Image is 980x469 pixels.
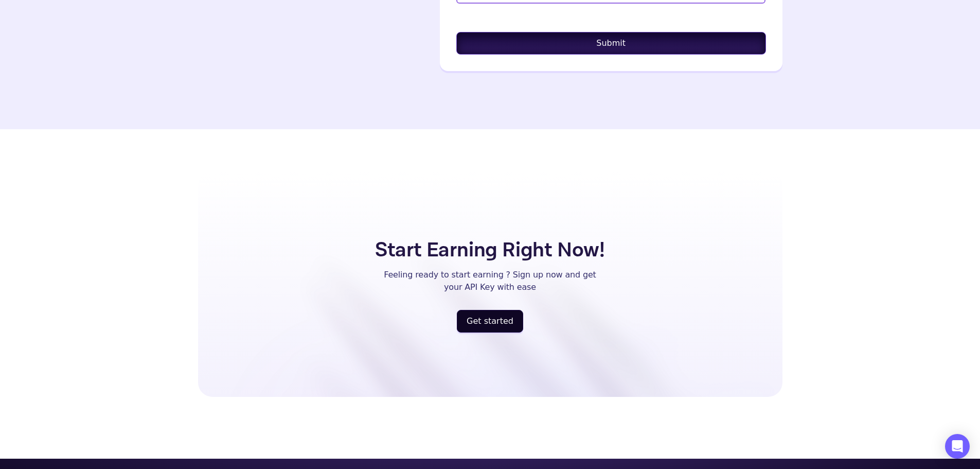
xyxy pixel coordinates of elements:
[945,434,970,459] div: Open Intercom Messenger
[457,310,523,333] a: register
[457,310,523,333] button: Get started
[456,32,766,55] button: Submit
[384,269,596,293] p: Feeling ready to start earning ? Sign up now and get your API Key with ease
[375,235,605,266] h5: Start Earning Right Now!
